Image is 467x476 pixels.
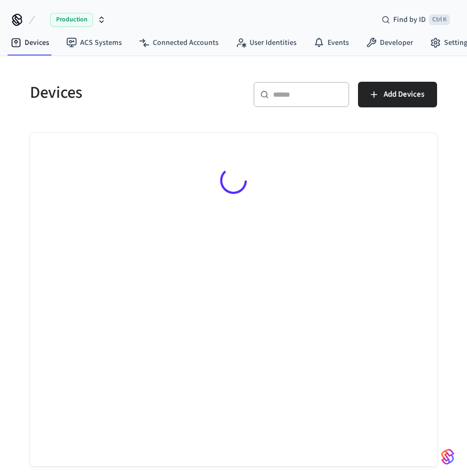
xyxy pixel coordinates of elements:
[358,82,437,107] button: Add Devices
[130,33,227,52] a: Connected Accounts
[429,14,450,25] span: Ctrl K
[441,448,454,465] img: SeamLogoGradient.69752ec5.svg
[373,10,458,29] div: Find by IDCtrl K
[227,33,305,52] a: User Identities
[50,13,93,27] span: Production
[58,33,130,52] a: ACS Systems
[305,33,357,52] a: Events
[384,88,424,102] span: Add Devices
[357,33,422,52] a: Developer
[393,14,426,25] span: Find by ID
[30,82,227,104] h5: Devices
[2,33,58,52] a: Devices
